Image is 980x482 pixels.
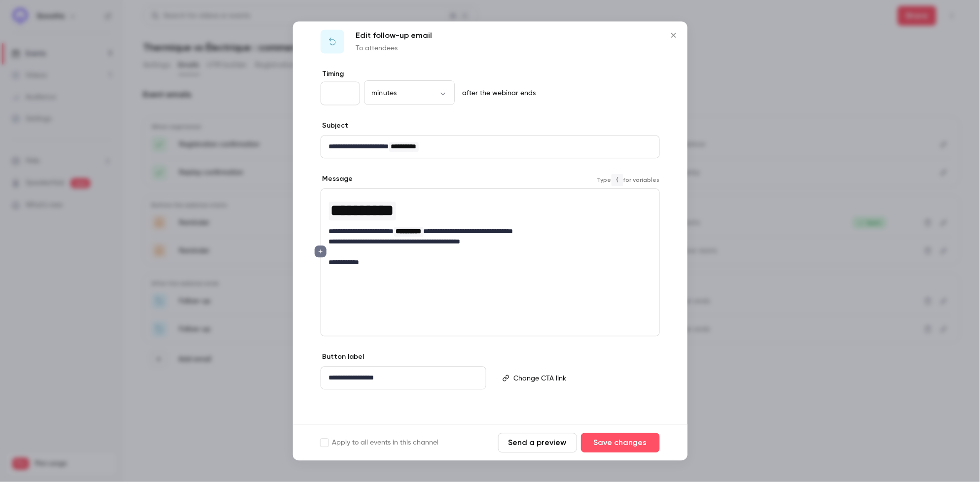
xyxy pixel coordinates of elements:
p: Edit follow-up email [356,30,433,42]
code: { [612,174,623,186]
label: Apply to all events in this channel [321,438,439,448]
button: Close [664,26,684,45]
div: editor [321,189,659,274]
label: Subject [321,121,349,131]
label: Button label [321,352,364,362]
div: editor [510,367,659,389]
p: after the webinar ends [459,89,536,99]
button: Send a preview [498,433,577,453]
label: Message [321,174,353,184]
span: Type for variables [597,174,660,186]
div: minutes [364,88,455,98]
button: Save changes [581,433,660,453]
label: Timing [321,69,660,79]
p: To attendees [356,44,433,54]
div: editor [321,367,486,389]
div: editor [321,136,659,158]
